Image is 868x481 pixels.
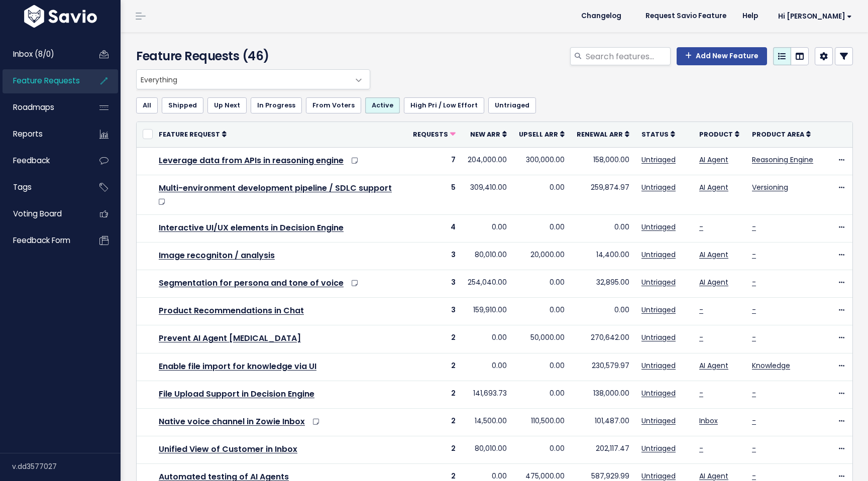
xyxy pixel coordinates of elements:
td: 50,000.00 [513,325,571,353]
a: Untriaged [641,182,676,192]
a: All [136,97,158,113]
a: - [699,388,703,398]
a: Untriaged [641,471,676,481]
td: 0.00 [462,353,513,381]
a: Renewal ARR [577,129,629,139]
a: Image recogniton / analysis [159,250,275,261]
a: Upsell ARR [519,129,565,139]
a: AI Agent [699,471,728,481]
td: 80,010.00 [462,242,513,270]
span: Feedback [13,155,50,166]
a: In Progress [251,97,302,113]
span: Hi [PERSON_NAME] [778,13,852,20]
a: Multi-environment development pipeline / SDLC support [159,182,392,194]
td: 0.00 [513,381,571,408]
span: Renewal ARR [577,130,623,139]
span: Product [699,130,733,139]
a: Hi [PERSON_NAME] [766,9,860,24]
span: Feedback form [13,235,70,246]
td: 2 [407,409,462,436]
td: 0.00 [513,353,571,381]
a: - [699,332,703,342]
a: Untriaged [641,416,676,426]
a: High Pri / Low Effort [404,97,484,113]
td: 0.00 [513,298,571,325]
span: Changelog [581,13,621,20]
a: Inbox (8/0) [3,43,83,66]
a: AI Agent [699,277,728,287]
a: - [752,388,756,398]
td: 14,500.00 [462,409,513,436]
a: - [752,471,756,481]
a: Tags [3,176,83,199]
td: 270,642.00 [571,325,635,353]
td: 80,010.00 [462,436,513,464]
a: Shipped [162,97,203,113]
ul: Filter feature requests [136,97,853,113]
img: logo-white.9d6f32f41409.svg [22,5,99,28]
a: Feedback form [3,229,83,252]
span: Feature Request [159,130,220,139]
td: 300,000.00 [513,147,571,175]
td: 202,117.47 [571,436,635,464]
a: Product [699,129,739,139]
td: 158,000.00 [571,147,635,175]
a: Untriaged [641,443,676,453]
a: Untriaged [641,250,676,260]
a: Status [641,129,675,139]
span: Everything [136,69,370,89]
td: 0.00 [513,270,571,298]
td: 32,895.00 [571,270,635,298]
span: Voting Board [13,208,62,219]
a: AI Agent [699,250,728,260]
a: Enable file import for knowledge via UI [159,360,316,372]
a: - [752,332,756,342]
a: File Upload Support in Decision Engine [159,388,314,400]
a: Product Area [752,129,811,139]
a: AI Agent [699,360,728,371]
td: 5 [407,175,462,214]
td: 159,910.00 [462,298,513,325]
a: Untriaged [641,222,676,232]
a: AI Agent [699,182,728,192]
a: Voting Board [3,202,83,225]
a: Untriaged [488,97,536,113]
td: 141,693.73 [462,381,513,408]
a: Requests [413,129,456,139]
td: 0.00 [462,214,513,242]
div: v.dd3577027 [12,453,121,479]
td: 20,000.00 [513,242,571,270]
td: 0.00 [513,436,571,464]
a: Feature Request [159,129,227,139]
a: Feature Requests [3,69,83,92]
a: Reports [3,123,83,146]
span: Everything [137,70,350,89]
td: 2 [407,353,462,381]
a: Untriaged [641,277,676,287]
a: Reasoning Engine [752,155,813,165]
a: Unified View of Customer in Inbox [159,443,297,455]
a: Inbox [699,416,718,426]
a: - [699,222,703,232]
a: Feedback [3,149,83,172]
td: 0.00 [462,325,513,353]
td: 2 [407,436,462,464]
a: Request Savio Feature [637,9,734,24]
a: - [752,250,756,260]
td: 230,579.97 [571,353,635,381]
a: - [752,222,756,232]
a: Untriaged [641,360,676,371]
a: New ARR [470,129,507,139]
span: Status [641,130,669,139]
td: 101,487.00 [571,409,635,436]
a: Knowledge [752,360,790,371]
a: AI Agent [699,155,728,165]
td: 7 [407,147,462,175]
a: - [752,416,756,426]
span: Upsell ARR [519,130,558,139]
a: - [699,443,703,453]
span: Roadmaps [13,102,54,112]
a: - [699,305,703,315]
td: 3 [407,298,462,325]
td: 0.00 [513,175,571,214]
